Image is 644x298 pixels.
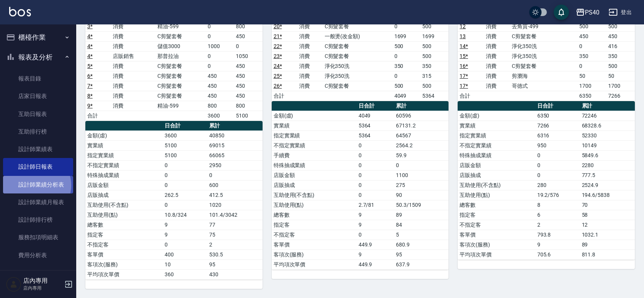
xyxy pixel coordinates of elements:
td: 互助使用(點) [85,210,163,220]
td: C剪髮套餐 [155,81,206,91]
td: C剪髮套餐 [155,91,206,101]
td: 4049 [357,111,394,121]
td: C剪髮套餐 [510,61,578,71]
td: 互助使用(點) [272,200,357,210]
td: 1100 [394,170,449,180]
td: 77 [207,220,262,230]
td: 特殊抽成業績 [85,170,163,180]
td: 店販抽成 [272,180,357,190]
td: 0 [206,21,234,31]
td: 6350 [535,111,580,121]
td: 消費 [111,21,155,31]
td: 5100 [234,111,262,121]
td: 0 [357,150,394,160]
td: 2 [207,240,262,250]
td: 0 [206,31,234,41]
td: 1700 [606,81,635,91]
td: 66065 [207,150,262,160]
td: 450 [234,61,262,71]
td: 0 [234,41,262,51]
td: 儲值3000 [155,41,206,51]
td: 0 [163,160,207,170]
td: 60596 [394,111,449,121]
td: 7266 [606,91,635,101]
td: 金額(虛) [458,111,535,121]
td: 793.8 [535,230,580,240]
td: 59.9 [394,150,449,160]
td: 互助使用(不含點) [458,180,535,190]
td: 8 [535,200,580,210]
td: 不指定客 [458,220,535,230]
td: 2564.2 [394,140,449,150]
td: 客單價 [458,230,535,240]
td: 金額(虛) [85,130,163,140]
td: 精油-599 [155,101,206,111]
td: 消費 [111,31,155,41]
button: save [554,5,569,20]
td: 特殊抽成業績 [458,150,535,160]
td: 530.5 [207,250,262,259]
td: 0 [163,200,207,210]
h5: 店內專用 [23,277,62,285]
td: 10149 [580,140,635,150]
td: 平均項次單價 [458,250,535,259]
td: 800 [206,101,234,111]
td: 1020 [207,200,262,210]
td: 1699 [392,31,421,41]
table: a dense table [85,121,263,280]
td: 剪瀏海 [510,71,578,81]
a: 13 [460,33,466,39]
td: 4049 [392,91,421,101]
button: 櫃檯作業 [3,27,73,47]
td: 消費 [297,81,323,91]
td: 消費 [297,71,323,81]
td: 2280 [580,160,635,170]
td: 449.9 [357,259,394,269]
td: 3600 [206,111,234,121]
td: 450 [206,71,234,81]
td: 0 [357,140,394,150]
td: 平均項次單價 [272,259,357,269]
td: 消費 [484,41,510,51]
td: 280 [535,180,580,190]
td: 68328.6 [580,121,635,130]
button: 報表及分析 [3,47,73,67]
td: 指定客 [458,210,535,220]
td: 800 [234,21,262,31]
td: 客單價 [272,240,357,250]
td: 店販抽成 [458,170,535,180]
td: 64567 [394,130,449,140]
td: 1000 [206,41,234,51]
td: 消費 [111,61,155,71]
td: 705.6 [535,250,580,259]
td: 0 [357,170,394,180]
td: 75 [207,230,262,240]
td: 0 [207,170,262,180]
td: 450 [234,31,262,41]
button: PS40 [573,5,602,20]
td: 450 [234,71,262,81]
td: 450 [234,91,262,101]
td: 消費 [484,51,510,61]
td: 6 [535,210,580,220]
a: 報表目錄 [3,70,73,87]
td: C剪髮套餐 [323,81,392,91]
td: 1050 [234,51,262,61]
td: 680.9 [394,240,449,250]
td: 客項次(服務) [272,250,357,259]
td: 互助使用(不含點) [272,190,357,200]
td: 店販抽成 [85,190,163,200]
td: 2524.9 [580,180,635,190]
td: 0 [392,71,421,81]
td: 89 [394,210,449,220]
a: 設計師業績月報表 [3,193,73,211]
td: 總客數 [272,210,357,220]
td: 平均項次單價 [85,269,163,279]
td: 6350 [577,91,606,101]
td: 消費 [111,41,155,51]
td: 消費 [111,81,155,91]
td: C剪髮套餐 [155,31,206,41]
td: 500 [577,21,606,31]
td: 手續費 [272,150,357,160]
td: 客項次(服務) [85,259,163,269]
